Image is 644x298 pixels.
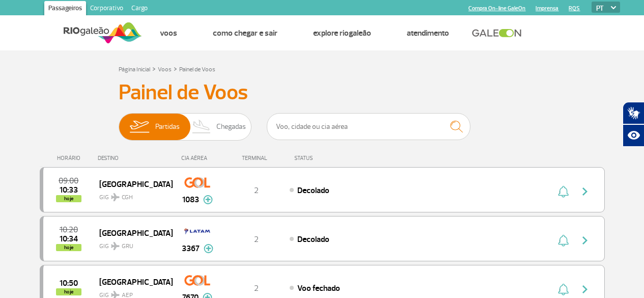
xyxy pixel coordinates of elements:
[160,28,177,38] a: Voos
[536,5,558,12] a: Imprensa
[123,114,155,140] img: slider-embarque
[56,288,81,295] span: hoje
[623,102,644,147] div: Plugin de acessibilidade da Hand Talk.
[59,177,78,184] span: 2025-08-28 09:00:00
[213,28,277,38] a: Como chegar e sair
[254,185,259,196] span: 2
[289,155,372,161] div: STATUS
[254,283,259,293] span: 2
[155,114,180,140] span: Partidas
[60,280,78,287] span: 2025-08-28 10:50:00
[407,28,449,38] a: Atendimento
[122,193,133,202] span: CGH
[182,194,199,206] span: 1083
[158,66,172,73] a: Voos
[579,185,591,198] img: seta-direita-painel-voo.svg
[579,234,591,247] img: seta-direita-painel-voo.svg
[99,275,164,288] span: [GEOGRAPHIC_DATA]
[569,5,580,12] a: RQS
[182,242,200,255] span: 3367
[172,155,223,161] div: CIA AÉREA
[204,244,213,253] img: mais-info-painel-voo.svg
[297,234,329,245] span: Decolado
[60,226,78,233] span: 2025-08-28 10:20:00
[111,193,120,201] img: destiny_airplane.svg
[44,1,86,17] a: Passageiros
[579,283,591,295] img: seta-direita-painel-voo.svg
[179,66,215,73] a: Painel de Voos
[623,124,644,147] button: Abrir recursos assistivos.
[223,155,289,161] div: TERMINAL
[98,155,172,161] div: DESTINO
[267,113,470,140] input: Voo, cidade ou cia aérea
[119,80,526,105] h3: Painel de Voos
[216,114,246,140] span: Chegadas
[152,63,156,74] a: >
[99,236,164,251] span: GIG
[558,283,569,295] img: sino-painel-voo.svg
[203,195,213,204] img: mais-info-painel-voo.svg
[56,195,81,202] span: hoje
[122,242,133,251] span: GRU
[297,283,340,293] span: Voo fechado
[99,226,164,239] span: [GEOGRAPHIC_DATA]
[558,185,569,198] img: sino-painel-voo.svg
[174,63,177,74] a: >
[127,1,152,17] a: Cargo
[313,28,371,38] a: Explore RIOgaleão
[468,5,525,12] a: Compra On-line GaleOn
[254,234,259,245] span: 2
[297,185,329,196] span: Decolado
[60,235,78,242] span: 2025-08-28 10:34:06
[56,244,81,251] span: hoje
[60,186,78,194] span: 2025-08-28 10:33:00
[111,242,120,250] img: destiny_airplane.svg
[86,1,127,17] a: Corporativo
[623,102,644,124] button: Abrir tradutor de língua de sinais.
[99,177,164,191] span: [GEOGRAPHIC_DATA]
[558,234,569,247] img: sino-painel-voo.svg
[119,66,150,73] a: Página Inicial
[187,114,217,140] img: slider-desembarque
[99,187,164,202] span: GIG
[43,155,98,161] div: HORÁRIO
